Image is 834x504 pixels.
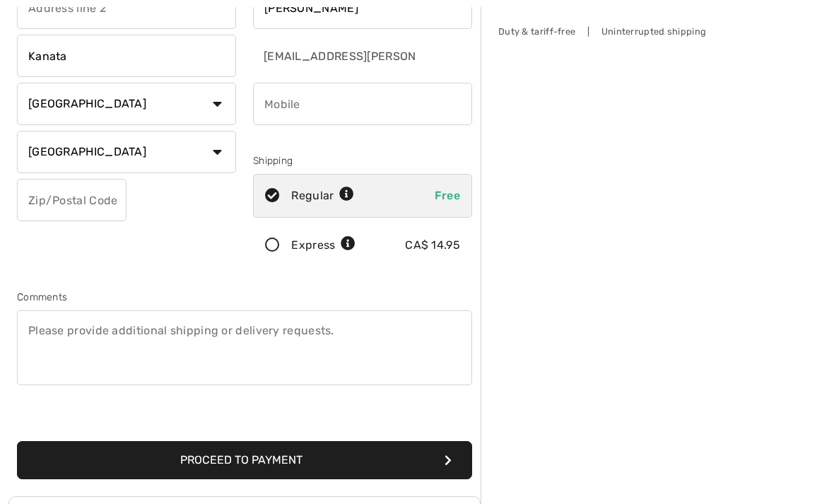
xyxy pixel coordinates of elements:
div: Duty & tariff-free | Uninterrupted shipping [498,25,710,38]
div: CA$ 14.95 [405,237,460,254]
span: Free [435,189,460,202]
input: E-mail [253,35,418,77]
input: Zip/Postal Code [17,179,127,221]
button: Proceed to Payment [17,441,472,479]
div: Shipping [253,153,472,168]
input: City [17,35,236,77]
div: Express [291,237,356,254]
div: Comments [17,290,472,305]
div: Regular [291,187,354,204]
input: Mobile [253,83,472,125]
